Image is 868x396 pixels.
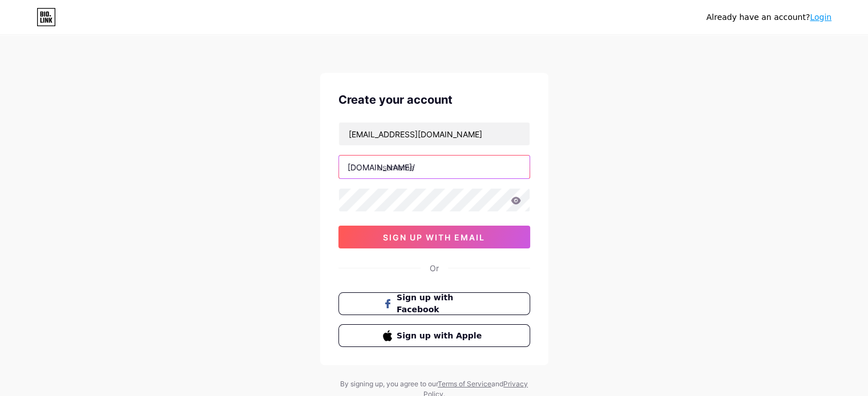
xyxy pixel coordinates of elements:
button: Sign up with Facebook [338,292,530,315]
input: username [339,156,530,178]
div: Create your account [338,91,530,108]
a: Login [810,13,831,22]
input: Email [339,123,530,145]
a: Terms of Service [438,379,491,388]
button: sign up with email [338,226,530,248]
div: [DOMAIN_NAME]/ [348,161,415,173]
button: Sign up with Apple [338,324,530,347]
span: sign up with email [383,232,485,242]
div: Or [430,262,439,274]
div: Already have an account? [706,11,831,23]
span: Sign up with Apple [397,330,485,342]
span: Sign up with Facebook [397,292,485,316]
